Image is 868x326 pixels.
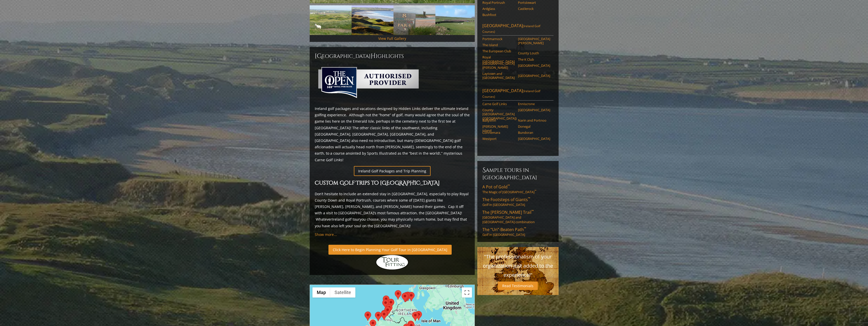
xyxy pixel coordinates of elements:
a: Connemara [482,131,515,135]
h2: [GEOGRAPHIC_DATA] ighlights [315,52,470,60]
a: Ireland golf tour [332,217,360,222]
span: (Ireland Golf Courses) [482,24,540,34]
a: County Louth [518,51,550,55]
h6: Sample Tours in [GEOGRAPHIC_DATA] [482,166,554,181]
a: [PERSON_NAME] Island [482,124,515,133]
a: Click Here to Begin Planning Your Golf Tour in [GEOGRAPHIC_DATA] [328,245,452,255]
span: (Ireland Golf Courses) [482,89,540,99]
a: [GEOGRAPHIC_DATA] [518,74,550,78]
p: "The professionalism of your organization just added to the experience!" [482,252,554,280]
a: [GEOGRAPHIC_DATA][PERSON_NAME] [518,37,550,45]
a: The “Un”-Beaten Path™Golf in [GEOGRAPHIC_DATA] [482,227,554,237]
a: The [PERSON_NAME] Trail™[GEOGRAPHIC_DATA] and [GEOGRAPHIC_DATA] combination [482,209,554,224]
sup: ™ [508,184,510,188]
sup: ™ [534,189,536,193]
a: [GEOGRAPHIC_DATA][PERSON_NAME] [482,61,515,70]
p: Ireland golf packages and vacations designed by Hidden Links deliver the ultimate Ireland golfing... [315,105,470,163]
a: Narin and Portnoo [518,118,550,122]
sup: ™ [528,196,530,201]
sup: ™ [524,226,526,231]
a: The Footsteps of Giants™Golf in [GEOGRAPHIC_DATA] [482,197,554,207]
a: Bundoran [518,131,550,135]
a: Enniscrone [518,102,550,106]
span: A Pot of Gold [482,184,510,190]
a: [GEOGRAPHIC_DATA] [518,137,550,141]
a: Ireland Golf Packages and Trip Planning [354,166,431,176]
a: Westport [482,137,515,141]
a: [GEOGRAPHIC_DATA] [518,63,550,68]
a: Castlerock [518,7,550,11]
a: Portmarnock [482,37,515,41]
img: Hidden Links [376,255,409,270]
span: H [371,52,376,60]
a: Royal [GEOGRAPHIC_DATA] [482,55,515,63]
a: County [GEOGRAPHIC_DATA] ([GEOGRAPHIC_DATA]) [482,108,515,120]
span: The Footsteps of Giants [482,197,530,202]
sup: ™ [531,209,534,213]
a: Royal Portrush [482,1,515,5]
span: The [PERSON_NAME] Trail [482,209,534,215]
a: Laytown and [GEOGRAPHIC_DATA] [482,72,515,80]
a: Read Testimonials [498,282,538,290]
a: Carne Golf Links [482,102,515,106]
h2: Custom Golf Trips to [GEOGRAPHIC_DATA] [315,179,470,188]
a: View Full Gallery [378,36,406,41]
a: [GEOGRAPHIC_DATA](Ireland Golf Courses) [482,88,554,101]
a: [GEOGRAPHIC_DATA](Ireland Golf Courses) [482,23,554,36]
a: The Island [482,43,515,47]
a: Ballyliffin [482,118,515,122]
a: The K Club [518,57,550,61]
a: Show more... [315,232,337,237]
a: The European Club [482,49,515,53]
a: Ardglass [482,7,515,11]
a: Bushfoot [482,13,515,17]
p: Don’t hesitate to include an extended stay in [GEOGRAPHIC_DATA], especially to play Royal County ... [315,191,470,229]
span: The “Un”-Beaten Path [482,227,526,232]
a: A Pot of Gold™The Magic of [GEOGRAPHIC_DATA]™ [482,184,554,194]
a: Donegal [518,124,550,128]
a: Portstewart [518,1,550,5]
a: [GEOGRAPHIC_DATA] [518,108,550,112]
